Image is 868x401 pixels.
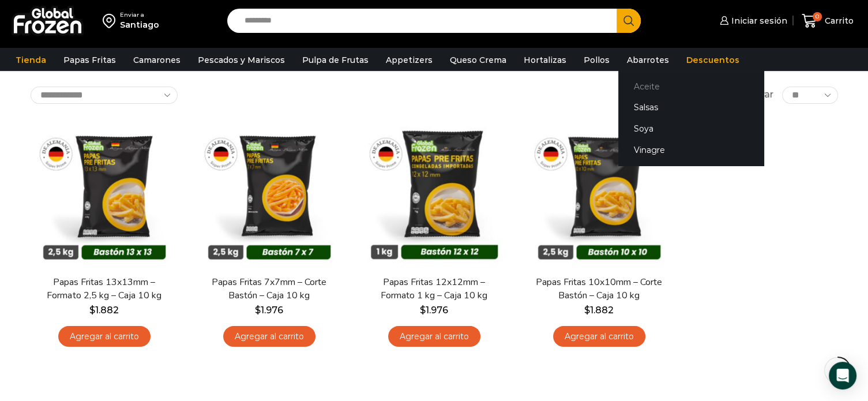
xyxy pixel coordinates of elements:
a: Agregar al carrito: “Papas Fritas 10x10mm - Corte Bastón - Caja 10 kg” [553,326,645,347]
a: Descuentos [681,49,745,71]
span: $ [255,305,261,316]
span: $ [89,305,95,316]
a: Abarrotes [621,49,675,71]
a: Agregar al carrito: “Papas Fritas 13x13mm - Formato 2,5 kg - Caja 10 kg” [58,326,151,347]
a: Soya [618,118,764,140]
bdi: 1.976 [420,305,448,316]
a: Agregar al carrito: “Papas Fritas 12x12mm - Formato 1 kg - Caja 10 kg” [388,326,480,347]
a: Salsas [618,97,764,118]
span: 0 [813,12,822,21]
a: Agregar al carrito: “Papas Fritas 7x7mm - Corte Bastón - Caja 10 kg” [223,326,315,347]
a: Aceite [618,76,764,97]
div: Santiago [120,19,159,31]
button: Search button [617,9,641,33]
span: Carrito [822,15,854,27]
span: $ [584,305,590,316]
bdi: 1.882 [584,305,614,316]
a: Vinagre [618,140,764,161]
img: address-field-icon.svg [103,11,120,31]
a: Tienda [10,49,52,71]
a: Iniciar sesión [717,9,787,32]
a: Papas Fritas 13x13mm – Formato 2,5 kg – Caja 10 kg [37,276,170,302]
div: Enviar a [120,11,159,19]
a: Camarones [127,49,186,71]
a: Appetizers [380,49,438,71]
bdi: 1.882 [89,305,119,316]
a: Hortalizas [518,49,572,71]
bdi: 1.976 [255,305,283,316]
a: Pollos [578,49,615,71]
select: Pedido de la tienda [31,87,178,104]
div: Open Intercom Messenger [829,362,856,389]
a: Pescados y Mariscos [192,49,291,71]
a: Papas Fritas 12x12mm – Formato 1 kg – Caja 10 kg [367,276,500,302]
a: Pulpa de Frutas [296,49,374,71]
a: 0 Carrito [799,8,856,35]
span: Iniciar sesión [728,15,787,27]
span: $ [420,305,426,316]
a: Papas Fritas [58,49,122,71]
a: Queso Crema [444,49,512,71]
a: Papas Fritas 10x10mm – Corte Bastón – Caja 10 kg [532,276,665,302]
a: Papas Fritas 7x7mm – Corte Bastón – Caja 10 kg [202,276,335,302]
